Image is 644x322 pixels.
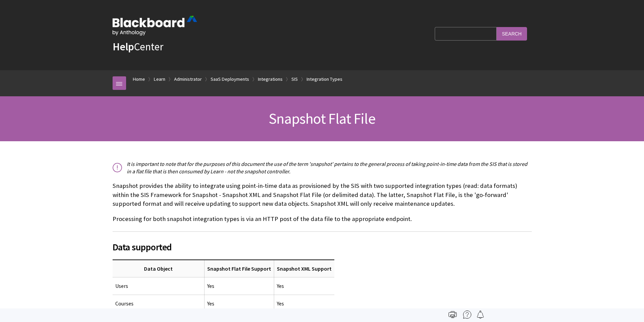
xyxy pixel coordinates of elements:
a: Administrator [174,75,202,83]
img: More help [463,311,471,319]
strong: Help [113,40,134,53]
a: Learn [154,75,165,83]
img: Follow this page [476,311,484,319]
th: Data Object [113,260,205,277]
span: Snapshot Flat File [269,109,375,128]
p: It is important to note that for the purposes of this document the use of the term 'snapshot' per... [113,160,532,175]
img: Blackboard by Anthology [113,16,197,35]
td: Yes [204,295,274,312]
td: Users [113,277,205,295]
td: Yes [274,277,334,295]
td: Yes [274,295,334,312]
p: Processing for both snapshot integration types is via an HTTP post of the data file to the approp... [113,215,532,223]
p: Snapshot provides the ability to integrate using point-in-time data as provisioned by the SIS wit... [113,181,532,208]
input: Search [497,27,527,40]
th: Snapshot Flat File Support [204,260,274,277]
a: Home [133,75,145,83]
a: HelpCenter [113,40,163,53]
a: Integrations [258,75,283,83]
a: SIS [291,75,298,83]
td: Yes [204,277,274,295]
h2: Data supported [113,231,532,254]
img: Print [449,311,457,319]
td: Courses [113,295,205,312]
th: Snapshot XML Support [274,260,334,277]
a: SaaS Deployments [211,75,249,83]
a: Integration Types [307,75,342,83]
